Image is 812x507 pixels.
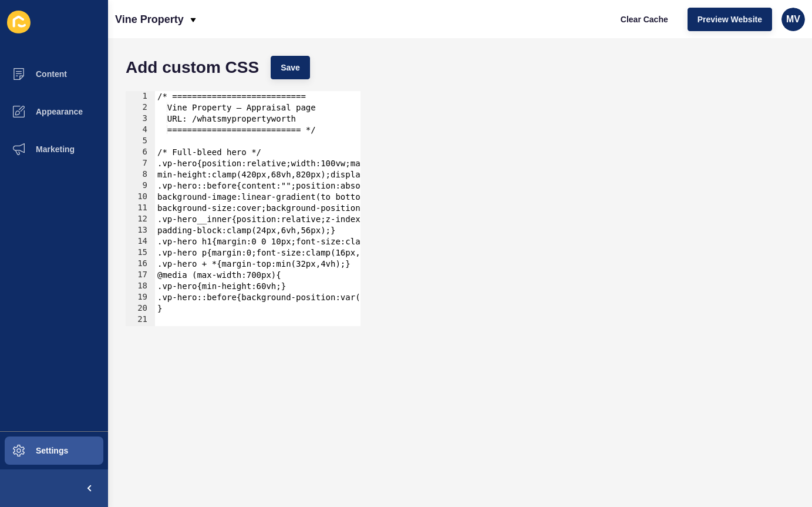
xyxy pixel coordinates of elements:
div: 11 [126,203,155,214]
div: 6 [126,147,155,158]
div: 4 [126,125,155,136]
div: 1 [126,91,155,102]
div: 16 [126,258,155,270]
div: 20 [126,303,155,314]
span: Clear Cache [621,14,668,25]
button: Clear Cache [611,8,678,31]
div: 15 [126,247,155,258]
div: 12 [126,214,155,225]
div: 17 [126,270,155,281]
div: 13 [126,225,155,236]
span: Save [281,62,300,73]
div: 5 [126,136,155,147]
p: Vine Property [115,5,184,34]
span: MV [786,14,800,25]
div: 21 [126,314,155,325]
h1: Add custom CSS [126,62,259,73]
div: 9 [126,180,155,192]
div: 14 [126,236,155,247]
div: 7 [126,158,155,169]
div: 10 [126,192,155,203]
div: 18 [126,281,155,292]
button: Preview Website [688,8,772,31]
div: 8 [126,169,155,180]
div: 19 [126,292,155,303]
div: 3 [126,113,155,125]
span: Preview Website [698,14,762,25]
div: 2 [126,102,155,113]
div: 22 [126,325,155,337]
button: Save [271,56,310,79]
